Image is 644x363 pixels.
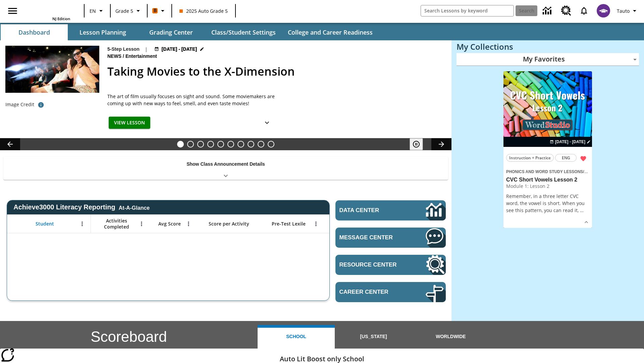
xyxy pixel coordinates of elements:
span: Phonics and Word Study Lessons [506,169,583,174]
img: Panel in front of the seats sprays water mist to the happy audience at a 4DX-equipped theater. [5,46,99,93]
button: Select a new avatar [593,2,614,19]
button: Language: EN, Select a language [87,5,108,17]
span: B [154,6,157,15]
span: / [123,53,124,59]
span: Instruction + Practice [509,154,551,161]
button: Dashboard [1,24,68,40]
a: Career Center [335,282,446,302]
span: EN [90,7,96,14]
a: Home [26,3,70,16]
button: Slide 4 Cars of the Future? [207,141,214,148]
button: Grade: Grade 5, Select a grade [113,5,145,17]
p: Image Credit [5,101,34,108]
span: Activities Completed [94,218,139,230]
div: At-A-Glance [119,204,150,211]
button: Lesson Planning [69,24,136,40]
button: Slide 9 Making a Difference for the Planet [258,141,264,148]
a: Resource Center, Will open in new tab [335,255,446,275]
span: Career Center [339,289,406,295]
p: 5-Step Lesson [107,46,140,53]
a: Message Center [335,228,446,248]
input: search field [421,5,514,16]
button: Slide 3 Do You Want Fries With That? [197,141,204,148]
button: Slide 10 Sleepless in the Animal Kingdom [268,141,274,148]
p: Show Class Announcement Details [186,161,265,168]
button: Lesson carousel, Next [431,138,451,150]
button: Instruction + Practice [506,154,554,162]
span: Entertainment [125,53,158,60]
button: Aug 25 - Aug 25 Choose Dates [548,139,592,145]
span: Score per Activity [209,221,249,227]
button: Aug 24 - Aug 24 Choose Dates [153,46,206,53]
button: Slide 5 What's the Big Idea? [217,141,224,148]
span: Pre-Test Lexile [272,221,306,227]
button: Slide 2 Born to Dirt Bike [187,141,194,148]
div: lesson details [503,71,592,228]
span: News [107,53,123,60]
span: 2025 Auto Grade 5 [179,7,228,14]
button: Show Details [260,117,274,129]
span: Data Center [339,207,403,214]
div: Pause [410,138,430,150]
a: Data Center [335,200,446,220]
h3: CVC Short Vowels Lesson 2 [506,176,589,184]
p: Remember, in a three letter CVC word, the vowel is short. When you see this pattern, you can read... [506,193,589,214]
button: Class/Student Settings [206,24,281,40]
button: ENG [555,154,577,162]
span: Student [36,221,54,227]
span: Topic: Phonics and Word Study Lessons/CVC Short Vowels [506,168,589,175]
span: CVC Short Vowels [584,169,619,174]
button: View Lesson [109,117,150,129]
button: Open side menu [3,1,22,21]
span: … [580,207,584,213]
span: NJ Edition [52,16,70,21]
div: My Favorites [457,53,639,66]
button: Show Details [581,217,591,227]
a: Notifications [575,2,593,19]
span: Grade 5 [115,7,133,14]
span: Tauto [617,7,630,14]
button: Open Menu [77,219,87,229]
button: Open Menu [137,219,147,229]
span: [DATE] - [DATE] [162,46,197,53]
button: Pause [410,138,423,150]
button: Profile/Settings [614,5,641,17]
a: Data Center [539,2,557,20]
div: Home [26,2,70,21]
span: Message Center [339,234,406,241]
span: Avg Score [158,221,181,227]
span: Achieve3000 Literacy Reporting [13,203,150,211]
span: | [145,46,148,53]
h3: My Collections [457,42,639,51]
button: Remove from Favorites [577,153,589,165]
span: ENG [562,154,570,161]
button: [US_STATE] [335,325,412,349]
button: Photo credit: Photo by The Asahi Shimbun via Getty Images [34,99,48,111]
div: Show Class Announcement Details [3,157,448,180]
button: Boost Class color is orange. Change class color [150,5,169,17]
button: Worldwide [412,325,489,349]
button: Slide 8 Career Lesson [248,141,254,148]
img: avatar image [597,4,610,17]
button: Slide 6 One Idea, Lots of Hard Work [227,141,234,148]
button: Grading Center [138,24,205,40]
button: Open Menu [183,219,194,229]
button: Slide 7 Pre-release lesson [237,141,244,148]
button: School [258,325,335,349]
button: Open Menu [311,219,321,229]
p: The art of film usually focuses on sight and sound. Some moviemakers are coming up with new ways ... [107,93,275,107]
span: [DATE] - [DATE] [555,139,585,145]
button: College and Career Readiness [282,24,378,40]
h2: Taking Movies to the X-Dimension [107,63,443,80]
button: Slide 1 Taking Movies to the X-Dimension [177,141,184,148]
span: Resource Center [339,261,406,268]
a: Resource Center, Will open in new tab [557,2,575,20]
span: / [583,168,588,174]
